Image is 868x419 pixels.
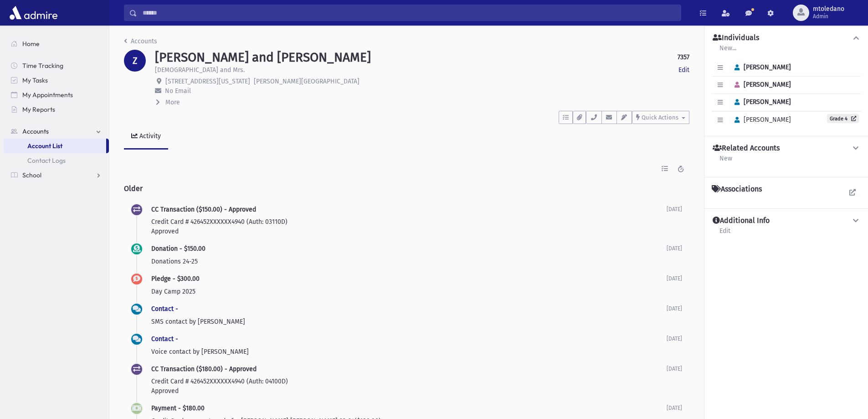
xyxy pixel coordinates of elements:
input: Search [137,5,681,21]
span: Accounts [22,127,49,135]
button: More [155,98,181,107]
a: New [719,153,733,170]
a: Edit [719,226,731,242]
p: Approved [151,227,667,236]
span: CC Transaction ($150.00) - Approved [151,206,256,213]
a: Contact Logs [4,153,109,168]
p: Donations 24-25 [151,257,667,266]
span: [PERSON_NAME] [730,63,791,71]
h4: Associations [712,185,762,194]
span: Contact Logs [27,156,66,165]
span: CC Transaction ($180.00) - Approved [151,365,257,373]
nav: breadcrumb [124,36,157,50]
span: [DATE] [667,366,682,372]
span: Pledge - $300.00 [151,275,200,283]
a: Accounts [124,37,157,45]
button: Quick Actions [632,111,689,124]
p: Credit Card # 426452XXXXXX4940 (Auth: 04100D) [151,377,667,386]
span: Payment - $180.00 [151,404,205,412]
span: [PERSON_NAME] [730,116,791,124]
h2: Older [124,177,689,200]
button: Related Accounts [712,144,861,153]
h4: Related Accounts [713,144,780,153]
a: Contact - [151,335,178,343]
div: Activity [138,132,161,140]
button: Additional Info [712,216,861,226]
button: Individuals [712,33,861,43]
span: Admin [813,13,844,20]
p: Day Camp 2025 [151,287,667,296]
p: SMS contact by [PERSON_NAME] [151,317,667,326]
span: No Email [165,87,191,95]
img: AdmirePro [7,4,60,22]
a: Time Tracking [4,58,109,73]
span: [DATE] [667,305,682,312]
span: [DATE] [667,275,682,282]
h4: Additional Info [713,216,770,226]
span: [PERSON_NAME] [730,81,791,88]
span: [DATE] [667,245,682,252]
strong: 7357 [678,52,689,62]
p: [DEMOGRAPHIC_DATA] and Mrs. [155,65,245,75]
span: [PERSON_NAME][GEOGRAPHIC_DATA] [254,78,360,85]
span: Donation - $150.00 [151,245,205,253]
span: My Reports [22,105,55,114]
h4: Individuals [713,33,759,43]
div: Z [124,50,146,72]
a: Home [4,36,109,51]
span: School [22,171,41,179]
span: Home [22,40,40,48]
span: [DATE] [667,206,682,212]
p: Approved [151,386,667,396]
a: Activity [124,124,168,150]
span: [DATE] [667,336,682,342]
a: Edit [678,65,689,75]
a: Account List [4,139,106,153]
span: mtoledano [813,5,844,13]
a: My Appointments [4,88,109,102]
a: My Reports [4,102,109,117]
a: Grade 4 [827,114,859,123]
span: Time Tracking [22,62,63,70]
h1: [PERSON_NAME] and [PERSON_NAME] [155,50,371,65]
p: Voice contact by [PERSON_NAME] [151,347,667,357]
a: Contact - [151,305,178,313]
span: Account List [27,142,62,150]
span: My Appointments [22,91,73,99]
span: [DATE] [667,405,682,411]
span: [STREET_ADDRESS][US_STATE] [165,78,250,85]
span: Quick Actions [642,114,678,121]
span: My Tasks [22,76,48,84]
a: New... [719,43,737,59]
a: My Tasks [4,73,109,88]
p: Credit Card # 426452XXXXXX4940 (Auth: 03110D) [151,217,667,227]
span: [PERSON_NAME] [730,98,791,106]
a: Accounts [4,124,109,139]
a: School [4,168,109,182]
span: More [165,98,180,106]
